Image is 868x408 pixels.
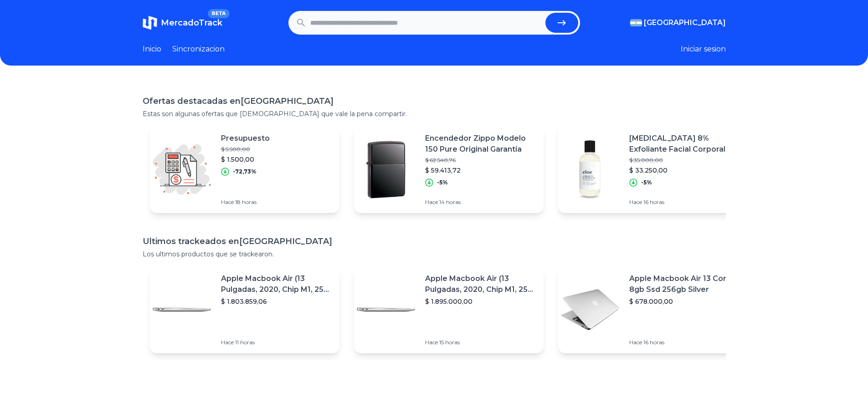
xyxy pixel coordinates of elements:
[425,199,536,206] p: Hace 14 horas
[221,146,270,153] p: $ 5.500,00
[629,199,740,206] p: Hace 16 horas
[221,273,332,295] p: Apple Macbook Air (13 Pulgadas, 2020, Chip M1, 256 Gb De Ssd, 8 Gb De Ram) - Plata
[143,250,726,259] p: Los ultimos productos que se trackearon.
[221,199,270,206] p: Hace 18 horas
[221,297,332,306] p: $ 1.803.859,06
[233,168,257,175] p: -72,73%
[143,44,161,55] a: Inicio
[629,133,740,155] p: [MEDICAL_DATA] 8% Exfoliante Facial Corporal Antimanchas
[161,18,222,28] span: MercadoTrack
[641,179,652,186] p: -5%
[629,273,740,295] p: Apple Macbook Air 13 Core I5 8gb Ssd 256gb Silver
[425,339,536,346] p: Hace 15 horas
[629,339,740,346] p: Hace 16 horas
[143,95,726,107] h1: Ofertas destacadas en [GEOGRAPHIC_DATA]
[143,109,726,118] p: Estas son algunas ofertas que [DEMOGRAPHIC_DATA] que vale la pena compartir.
[150,266,339,353] a: Featured imageApple Macbook Air (13 Pulgadas, 2020, Chip M1, 256 Gb De Ssd, 8 Gb De Ram) - Plata$...
[150,126,339,213] a: Featured imagePresupuesto$ 5.500,00$ 1.500,00-72,73%Hace 18 horas
[354,278,418,342] img: Featured image
[150,278,214,342] img: Featured image
[221,155,270,164] p: $ 1.500,00
[629,166,740,175] p: $ 33.250,00
[425,133,536,155] p: Encendedor Zippo Modelo 150 Pure Original Garantia
[425,166,536,175] p: $ 59.413,72
[221,339,332,346] p: Hace 11 horas
[629,157,740,164] p: $ 35.000,00
[354,138,418,201] img: Featured image
[143,235,726,248] h1: Ultimos trackeados en [GEOGRAPHIC_DATA]
[143,15,222,30] a: MercadoTrackBETA
[425,157,536,164] p: $ 62.540,76
[354,126,544,213] a: Featured imageEncendedor Zippo Modelo 150 Pure Original Garantia$ 62.540,76$ 59.413,72-5%Hace 14 ...
[143,15,157,30] img: MercadoTrack
[558,126,748,213] a: Featured image[MEDICAL_DATA] 8% Exfoliante Facial Corporal Antimanchas$ 35.000,00$ 33.250,00-5%Ha...
[681,44,726,55] button: Iniciar sesion
[354,266,544,353] a: Featured imageApple Macbook Air (13 Pulgadas, 2020, Chip M1, 256 Gb De Ssd, 8 Gb De Ram) - Plata$...
[644,17,726,28] span: [GEOGRAPHIC_DATA]
[425,273,536,295] p: Apple Macbook Air (13 Pulgadas, 2020, Chip M1, 256 Gb De Ssd, 8 Gb De Ram) - Plata
[172,44,225,55] a: Sincronizacion
[558,278,622,342] img: Featured image
[629,297,740,306] p: $ 678.000,00
[221,133,270,144] p: Presupuesto
[630,17,726,28] button: [GEOGRAPHIC_DATA]
[437,179,448,186] p: -5%
[150,138,214,201] img: Featured image
[208,9,229,18] span: BETA
[630,19,642,26] img: Argentina
[425,297,536,306] p: $ 1.895.000,00
[558,266,748,353] a: Featured imageApple Macbook Air 13 Core I5 8gb Ssd 256gb Silver$ 678.000,00Hace 16 horas
[558,138,622,201] img: Featured image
